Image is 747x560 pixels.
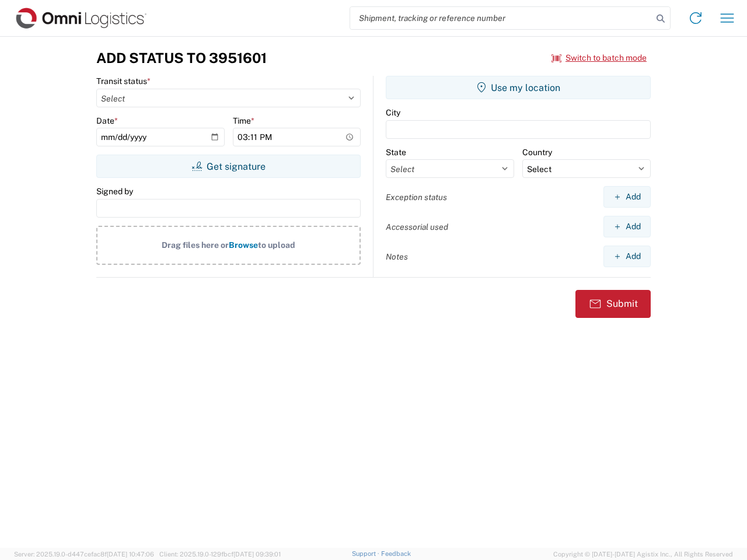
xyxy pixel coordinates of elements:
[96,50,267,66] h3: Add Status to 3951601
[386,222,448,232] label: Accessorial used
[522,147,552,157] label: Country
[603,246,651,267] button: Add
[603,186,651,208] button: Add
[386,147,406,157] label: State
[162,240,229,250] span: Drag files here or
[233,551,281,558] span: [DATE] 09:39:01
[551,48,647,68] button: Switch to batch mode
[381,550,411,557] a: Feedback
[96,155,361,178] button: Get signature
[352,550,381,557] a: Support
[96,116,118,126] label: Date
[159,551,281,558] span: Client: 2025.19.0-129fbcf
[386,192,447,202] label: Exception status
[96,186,133,197] label: Signed by
[258,240,295,250] span: to upload
[553,549,733,559] span: Copyright © [DATE]-[DATE] Agistix Inc., All Rights Reserved
[386,107,400,118] label: City
[575,290,651,318] button: Submit
[96,76,151,86] label: Transit status
[603,216,651,237] button: Add
[386,76,651,99] button: Use my location
[386,251,408,262] label: Notes
[229,240,258,250] span: Browse
[233,116,254,126] label: Time
[350,7,652,29] input: Shipment, tracking or reference number
[14,551,154,558] span: Server: 2025.19.0-d447cefac8f
[107,551,154,558] span: [DATE] 10:47:06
